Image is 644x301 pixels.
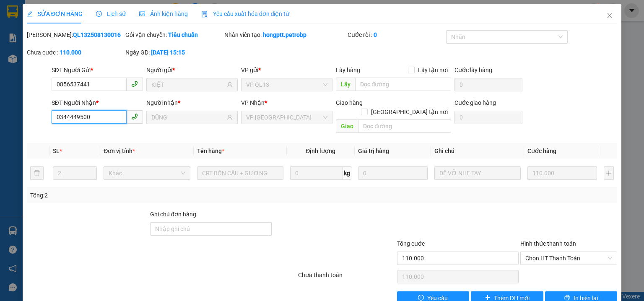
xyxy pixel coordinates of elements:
span: user [227,114,233,120]
div: Tổng: 2 [30,191,249,200]
span: Lấy hàng [336,67,360,73]
span: picture [139,11,145,17]
div: Ngày GD: [125,48,222,57]
button: plus [604,166,614,180]
input: 0 [527,166,597,180]
span: Định lượng [306,148,335,154]
span: Lấy tận nơi [415,65,451,75]
label: Ghi chú đơn hàng [150,211,196,218]
span: Chọn HT Thanh Toán [525,252,612,265]
span: Đơn vị tính [104,148,135,154]
span: Yêu cầu xuất hóa đơn điện tử [201,10,290,17]
span: Lịch sử [96,10,126,17]
div: Cước rồi : [348,30,444,39]
span: SL [53,148,60,154]
span: Lấy [336,78,355,91]
span: Giá trị hàng [358,148,389,154]
div: SĐT Người Gửi [52,65,143,75]
button: delete [30,166,44,180]
div: [PERSON_NAME]: [27,30,124,39]
input: Ghi chú đơn hàng [150,222,272,236]
b: Tiêu chuẩn [168,31,198,38]
span: user [227,82,233,88]
span: Giao hàng [336,99,363,106]
span: VP QL13 [246,78,327,91]
input: Tên người nhận [151,113,225,122]
img: icon [201,11,208,18]
label: Cước giao hàng [454,99,496,106]
b: [DATE] 15:15 [151,49,185,56]
input: 0 [358,166,428,180]
span: VP Nhận [241,99,265,106]
input: VD: Bàn, Ghế [197,166,283,180]
th: Ghi chú [431,143,524,159]
span: Cước hàng [527,148,556,154]
span: phone [131,113,138,120]
b: hongptt.petrobp [263,31,306,38]
span: Giao [336,119,358,133]
span: Ảnh kiện hàng [139,10,188,17]
div: SĐT Người Nhận [52,98,143,107]
input: Dọc đường [355,78,451,91]
span: Khác [109,167,185,179]
b: QL132508130016 [73,31,121,38]
div: Chưa thanh toán [297,270,396,285]
input: Dọc đường [358,119,451,133]
label: Hình thức thanh toán [520,240,576,247]
button: Close [598,4,621,28]
span: kg [343,166,351,180]
label: Cước lấy hàng [454,67,492,73]
span: SỬA ĐƠN HÀNG [27,10,83,17]
b: 110.000 [60,49,81,56]
span: edit [27,11,33,17]
span: clock-circle [96,11,102,17]
input: Tên người gửi [151,80,225,89]
div: VP gửi [241,65,332,75]
div: Gói vận chuyển: [125,30,222,39]
div: Người nhận [146,98,238,107]
span: close [606,12,613,19]
div: Chưa cước : [27,48,124,57]
div: Nhân viên tạo: [224,30,346,39]
div: Người gửi [146,65,238,75]
span: VP Phước Bình [246,111,327,124]
input: Ghi Chú [434,166,521,180]
input: Cước lấy hàng [454,78,522,91]
span: Tổng cước [397,240,425,247]
b: 0 [374,31,377,38]
span: [GEOGRAPHIC_DATA] tận nơi [368,107,451,117]
span: Tên hàng [197,148,224,154]
span: phone [131,80,138,87]
input: Cước giao hàng [454,111,522,124]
